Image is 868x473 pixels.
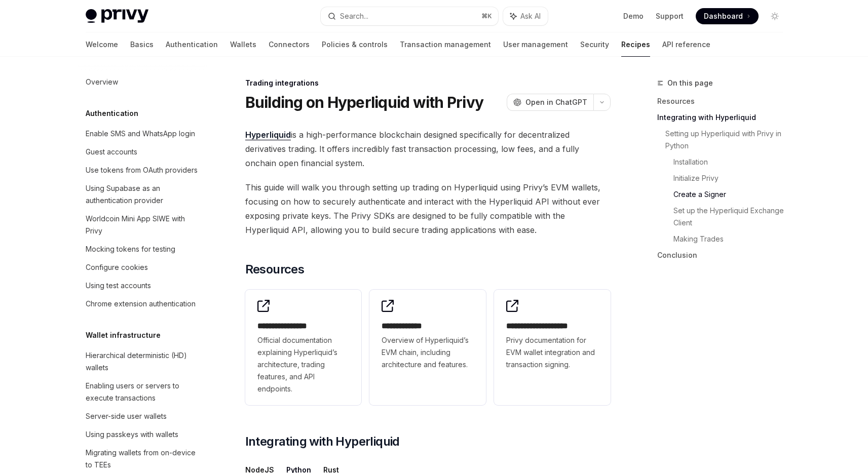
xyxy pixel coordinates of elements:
[269,32,310,57] a: Connectors
[86,298,196,310] div: Chrome extension authentication
[86,213,201,237] div: Worldcoin Mini App SIWE with Privy
[507,94,593,111] button: Open in ChatGPT
[86,128,195,140] div: Enable SMS and WhatsApp login
[382,334,474,371] span: Overview of Hyperliquid’s EVM chain, including architecture and features.
[369,290,486,405] a: **** **** ***Overview of Hyperliquid’s EVM chain, including architecture and features.
[400,32,491,57] a: Transaction management
[78,425,207,444] a: Using passkeys with wallets
[696,8,759,24] a: Dashboard
[86,164,198,176] div: Use tokens from OAuth providers
[78,258,207,277] a: Configure cookies
[245,130,291,140] a: Hyperliquid
[245,78,611,88] div: Trading integrations
[78,73,207,91] a: Overview
[656,11,684,21] a: Support
[78,125,207,143] a: Enable SMS and WhatsApp login
[86,261,148,273] div: Configure cookies
[78,143,207,161] a: Guest accounts
[86,107,138,120] h5: Authentication
[86,182,201,207] div: Using Supabase as an authentication provider
[78,407,207,425] a: Server-side user wallets
[86,9,148,23] img: light logo
[245,290,362,405] a: **** **** **** *Official documentation explaining Hyperliquid’s architecture, trading features, a...
[86,447,201,471] div: Migrating wallets from on-device to TEEs
[257,334,350,395] span: Official documentation explaining Hyperliquid’s architecture, trading features, and API endpoints.
[86,32,118,57] a: Welcome
[321,7,498,25] button: Search...⌘K
[481,12,492,20] span: ⌘ K
[78,161,207,179] a: Use tokens from OAuth providers
[78,346,207,377] a: Hierarchical deterministic (HD) wallets
[86,349,201,374] div: Hierarchical deterministic (HD) wallets
[86,428,178,441] div: Using passkeys with wallets
[245,261,305,278] span: Resources
[78,295,207,313] a: Chrome extension authentication
[245,128,611,170] span: is a high-performance blockchain designed specifically for decentralized derivatives trading. It ...
[657,93,791,109] a: Resources
[78,377,207,407] a: Enabling users or servers to execute transactions
[166,32,218,57] a: Authentication
[673,186,791,203] a: Create a Signer
[86,146,137,158] div: Guest accounts
[503,7,548,25] button: Ask AI
[621,32,650,57] a: Recipes
[673,170,791,186] a: Initialize Privy
[657,247,791,263] a: Conclusion
[86,410,167,422] div: Server-side user wallets
[662,32,710,57] a: API reference
[767,8,783,24] button: Toggle dark mode
[673,154,791,170] a: Installation
[623,11,644,21] a: Demo
[78,210,207,240] a: Worldcoin Mini App SIWE with Privy
[86,380,201,404] div: Enabling users or servers to execute transactions
[78,240,207,258] a: Mocking tokens for testing
[665,126,791,154] a: Setting up Hyperliquid with Privy in Python
[520,11,541,21] span: Ask AI
[86,329,161,341] h5: Wallet infrastructure
[506,334,598,371] span: Privy documentation for EVM wallet integration and transaction signing.
[673,231,791,247] a: Making Trades
[130,32,154,57] a: Basics
[667,77,713,89] span: On this page
[494,290,611,405] a: **** **** **** *****Privy documentation for EVM wallet integration and transaction signing.
[245,93,484,111] h1: Building on Hyperliquid with Privy
[86,243,175,255] div: Mocking tokens for testing
[245,180,611,237] span: This guide will walk you through setting up trading on Hyperliquid using Privy’s EVM wallets, foc...
[78,179,207,210] a: Using Supabase as an authentication provider
[673,203,791,231] a: Set up the Hyperliquid Exchange Client
[245,433,400,450] span: Integrating with Hyperliquid
[86,76,118,88] div: Overview
[525,97,587,107] span: Open in ChatGPT
[86,280,151,292] div: Using test accounts
[78,277,207,295] a: Using test accounts
[503,32,568,57] a: User management
[657,109,791,126] a: Integrating with Hyperliquid
[704,11,743,21] span: Dashboard
[580,32,609,57] a: Security
[340,10,368,22] div: Search...
[322,32,388,57] a: Policies & controls
[230,32,256,57] a: Wallets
